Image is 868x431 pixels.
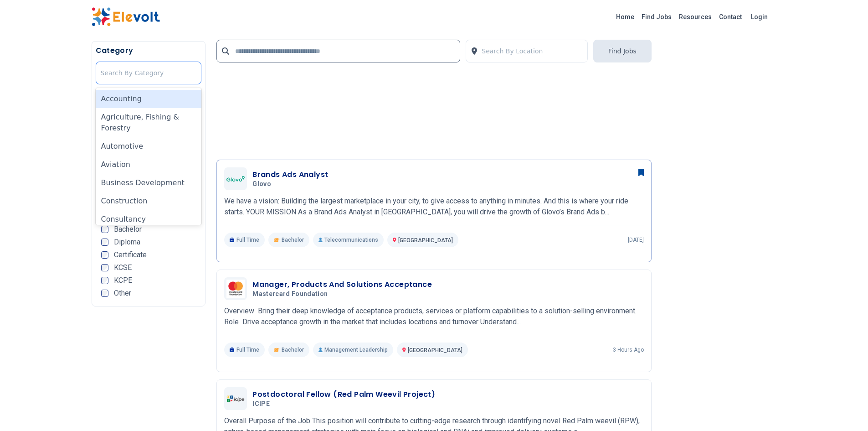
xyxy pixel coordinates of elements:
a: Find Jobs [638,10,675,24]
input: Diploma [101,239,108,246]
h3: Manager, Products And Solutions Acceptance [252,279,432,290]
div: Consultancy [96,210,202,228]
p: Full Time [224,233,265,247]
iframe: Chat Widget [822,387,868,431]
input: Certificate [101,251,108,259]
p: [DATE] [628,236,644,244]
div: Automotive [96,137,202,156]
p: 3 hours ago [613,346,644,353]
span: KCSE [114,264,132,271]
iframe: Advertisement [663,41,777,315]
span: Bachelor [114,226,142,233]
h5: Category [96,45,202,56]
a: Contact [715,10,745,24]
input: KCPE [101,277,108,284]
a: Resources [675,10,715,24]
p: Management Leadership [313,343,393,357]
img: Mastercard Foundation [226,280,245,298]
span: Diploma [114,239,140,246]
span: Bachelor [282,346,304,353]
div: Construction [96,192,202,210]
img: ICIPE [226,395,245,402]
h3: Brands Ads Analyst [252,169,328,180]
p: Full Time [224,343,265,357]
p: Telecommunications [313,233,384,247]
img: Glovo [226,176,245,182]
div: Business Development [96,174,202,192]
a: Login [745,8,773,26]
p: We have a vision: Building the largest marketplace in your city, to give access to anything in mi... [224,196,644,218]
iframe: Advertisement [216,37,652,152]
span: Certificate [114,251,147,259]
span: Glovo [252,180,271,188]
a: GlovoBrands Ads AnalystGlovoWe have a vision: Building the largest marketplace in your city, to g... [224,167,644,247]
span: [GEOGRAPHIC_DATA] [398,237,453,244]
input: Bachelor [101,226,108,233]
button: Find Jobs [593,40,652,62]
span: KCPE [114,277,132,284]
img: Elevolt [92,7,160,26]
p: Overview Bring their deep knowledge of acceptance products, services or platform capabilities to ... [224,306,644,327]
span: Other [114,290,131,297]
div: Accounting [96,90,202,108]
div: Aviation [96,156,202,174]
span: Bachelor [282,236,304,244]
input: KCSE [101,264,108,271]
div: Agriculture, Fishing & Forestry [96,108,202,137]
input: Other [101,290,108,297]
span: ICIPE [252,400,270,408]
a: Mastercard FoundationManager, Products And Solutions AcceptanceMastercard FoundationOverview Brin... [224,277,644,357]
h3: Postdoctoral Fellow (Red Palm Weevil Project) [252,389,435,400]
a: Home [612,10,638,24]
span: Mastercard Foundation [252,290,328,298]
span: [GEOGRAPHIC_DATA] [408,347,462,353]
